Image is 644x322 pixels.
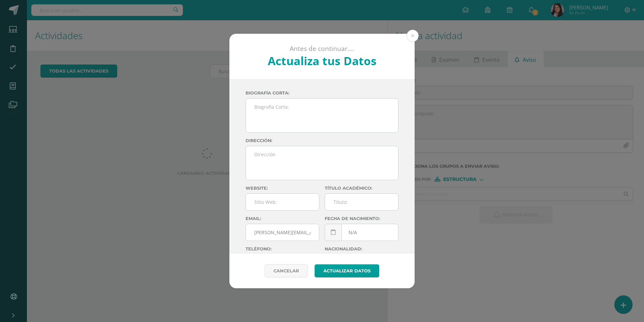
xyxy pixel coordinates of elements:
[248,53,397,69] h2: Actualiza tus Datos
[246,216,319,221] label: Email:
[246,246,319,251] label: Teléfono:
[246,90,398,96] label: Biografía corta:
[265,264,308,277] a: Cancelar
[246,138,398,143] label: Dirección:
[246,224,319,241] input: Correo Electronico:
[246,186,319,191] label: Website:
[325,216,398,221] label: Fecha de nacimiento:
[325,186,398,191] label: Título académico:
[246,194,319,210] input: Sitio Web:
[315,264,379,277] button: Actualizar datos
[325,246,398,251] label: Nacionalidad:
[248,45,397,53] p: Antes de continuar....
[325,194,398,210] input: Titulo:
[325,224,398,241] input: Fecha de Nacimiento:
